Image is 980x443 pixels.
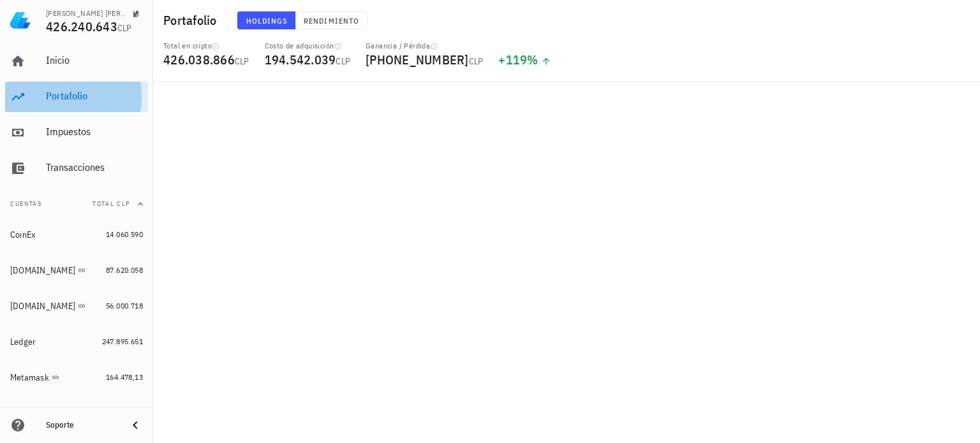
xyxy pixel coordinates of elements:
span: 426.240.643 [46,18,117,35]
span: 87.620.058 [106,265,143,275]
div: Inicio [46,54,143,66]
span: Holdings [246,16,288,25]
div: [PERSON_NAME] [PERSON_NAME] [PERSON_NAME] [46,8,128,18]
span: Total CLP [93,200,130,208]
span: 247.895.651 [102,337,143,346]
a: CoinEx 14.060.590 [5,219,148,250]
span: % [527,51,538,68]
a: [DOMAIN_NAME] 87.620.058 [5,255,148,286]
span: 426.038.866 [163,51,235,68]
span: CLP [235,55,249,67]
a: Portafolio [5,82,148,112]
div: [DOMAIN_NAME] [10,301,75,312]
a: Metamask 164.478,13 [5,362,148,393]
div: avatar [952,10,972,31]
div: [DOMAIN_NAME] [10,265,75,276]
a: Inicio [5,46,148,76]
span: CLP [336,55,350,67]
button: Rendimiento [295,11,367,29]
div: Total en cripto [163,41,249,51]
span: 164.478,13 [106,372,143,382]
a: Impuestos [5,117,148,148]
div: Ganancia / Pérdida [366,41,483,51]
div: Costo de adquisición [265,41,351,51]
div: Ledger [10,337,36,347]
div: Portafolio [46,90,143,102]
a: Ledger 247.895.651 [5,326,148,357]
div: CoinEx [10,229,36,240]
img: LedgiFi [10,10,31,31]
h1: Portafolio [163,10,222,31]
span: 194.542.039 [265,51,336,68]
span: [PHONE_NUMBER] [366,51,469,68]
a: [DOMAIN_NAME] 56.000.718 [5,291,148,321]
span: 14.060.590 [106,229,143,239]
span: 56.000.718 [106,301,143,310]
div: Soporte [46,420,117,430]
div: Metamask [10,372,49,383]
div: +119 [498,54,551,66]
a: Transacciones [5,153,148,184]
button: Holdings [237,11,296,29]
span: Rendimiento [303,16,359,25]
button: CuentasTotal CLP [5,189,148,219]
span: CLP [117,22,132,34]
div: Transacciones [46,161,143,173]
div: Impuestos [46,126,143,138]
span: CLP [469,55,484,67]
